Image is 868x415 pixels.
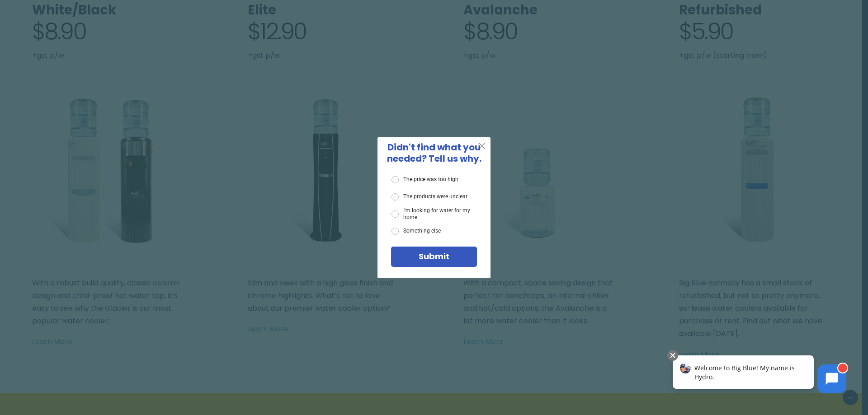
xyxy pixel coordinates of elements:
label: I'm looking for water for my home [392,207,477,220]
span: X [478,140,486,151]
label: The price was too high [392,176,458,183]
span: Submit [419,251,449,262]
span: Didn't find what you needed? Tell us why. [387,141,481,165]
label: Something else [392,228,441,235]
label: The products were unclear [392,193,467,201]
iframe: Chatbot [663,348,855,402]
